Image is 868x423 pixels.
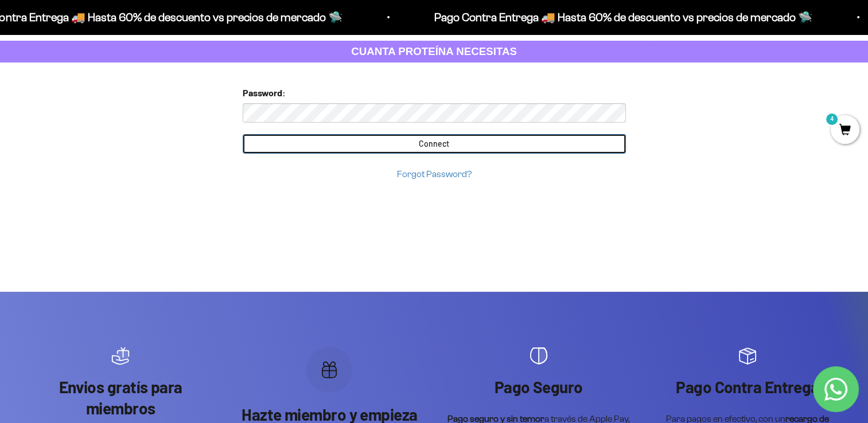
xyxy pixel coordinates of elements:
[431,8,809,26] p: Pago Contra Entrega 🚚 Hasta 60% de descuento vs precios de mercado 🛸
[825,112,839,126] mark: 4
[446,377,632,397] p: Pago Seguro
[397,169,472,179] a: Forgot Password?
[655,377,840,397] p: Pago Contra Entrega
[28,377,213,418] p: Envios gratís para miembros
[351,45,517,57] strong: CUANTA PROTEÍNA NECESITAS
[243,85,286,100] label: Password:
[243,134,626,154] input: Connect
[831,124,859,137] a: 4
